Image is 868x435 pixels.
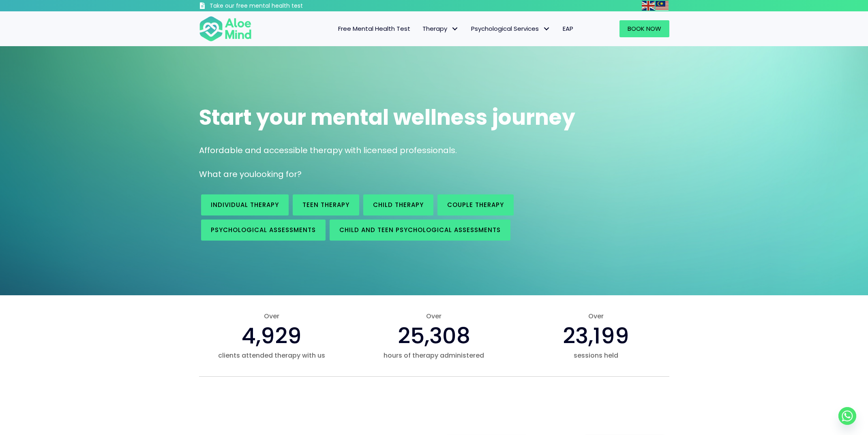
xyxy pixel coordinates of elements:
span: Psychological Services [471,24,551,33]
span: Teen Therapy [302,200,349,209]
img: ms [656,1,669,11]
a: English [642,1,656,10]
span: 25,308 [398,320,470,351]
a: Individual therapy [201,194,289,215]
span: Free Mental Health Test [338,24,410,33]
span: Couple therapy [447,200,504,209]
span: Over [199,311,345,321]
span: looking for? [254,168,302,180]
a: Couple therapy [437,194,514,215]
span: Book Now [628,24,661,33]
a: Malay [656,1,669,10]
a: Take our free mental health test [199,2,346,11]
a: Book Now [619,20,669,37]
nav: Menu [262,20,579,37]
span: What are you [199,168,254,180]
span: clients attended therapy with us [199,351,345,360]
a: Psychological assessments [201,220,326,241]
a: EAP [557,20,579,37]
span: Individual therapy [211,200,279,209]
span: Child and Teen Psychological assessments [339,226,501,234]
span: sessions held [523,351,669,360]
span: Psychological assessments [211,226,316,234]
a: Psychological ServicesPsychological Services: submenu [465,20,557,37]
img: Aloe mind Logo [199,15,252,42]
a: Child and Teen Psychological assessments [330,220,510,241]
a: Whatsapp [838,407,856,425]
h3: Take our free mental health test [210,2,346,10]
span: Psychological Services: submenu [541,23,553,35]
span: 4,929 [242,320,302,351]
span: Over [361,311,507,321]
span: Child Therapy [373,200,424,209]
a: TherapyTherapy: submenu [416,20,465,37]
p: Affordable and accessible therapy with licensed professionals. [199,145,669,156]
span: hours of therapy administered [361,351,507,360]
span: 23,199 [563,320,629,351]
a: Free Mental Health Test [332,20,416,37]
span: EAP [563,24,573,33]
span: Therapy [422,24,459,33]
span: Therapy: submenu [449,23,461,35]
a: Teen Therapy [293,194,359,215]
span: Start your mental wellness journey [199,102,575,132]
img: en [642,1,655,11]
span: Over [523,311,669,321]
a: Child Therapy [363,194,433,215]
